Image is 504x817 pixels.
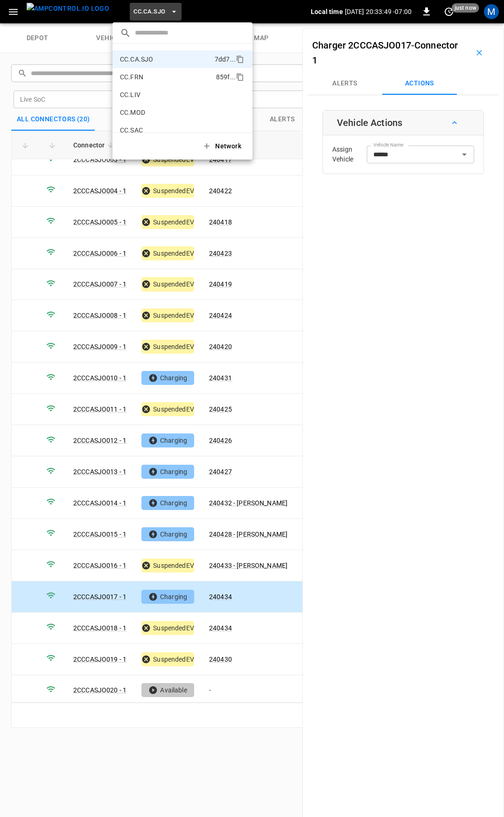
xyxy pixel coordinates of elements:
[235,54,245,65] div: copy
[120,126,143,135] p: CC.SAC
[120,90,140,99] p: CC.LIV
[196,137,249,156] button: Network
[120,72,143,82] p: CC.FRN
[235,71,245,83] div: copy
[120,108,145,117] p: CC.MOD
[120,55,153,64] p: CC.CA.SJO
